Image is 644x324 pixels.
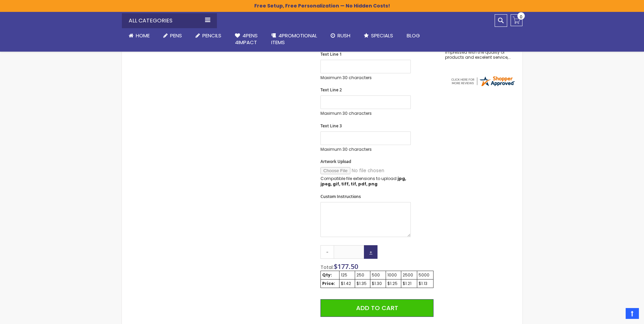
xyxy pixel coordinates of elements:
div: $1.25 [387,281,400,286]
div: $1.35 [356,281,369,286]
span: 177.50 [337,262,358,271]
div: returning customer, always impressed with the quality of products and excelent service, will retu... [445,45,511,60]
a: Pencils [189,28,228,43]
strong: Qty: [322,272,332,278]
span: Home [136,32,150,39]
div: 125 [341,272,353,278]
div: 500 [372,272,384,278]
span: Pencils [202,32,221,39]
span: Text Line 3 [320,123,342,129]
span: Blog [407,32,420,39]
div: 250 [356,272,369,278]
span: 0 [520,14,522,20]
p: Maximum 30 characters [320,75,411,80]
strong: Price: [322,281,335,286]
span: Pens [170,32,182,39]
strong: jpg, jpeg, gif, tiff, tif, pdf, png [320,176,406,187]
span: Total: [320,264,334,271]
div: $1.30 [372,281,384,286]
a: Blog [400,28,427,43]
div: $1.42 [341,281,353,286]
span: Text Line 2 [320,87,342,93]
div: $1.13 [419,281,432,286]
p: Maximum 30 characters [320,111,411,116]
span: Text Line 1 [320,51,342,57]
p: Compatible file extensions to upload: [320,176,411,187]
div: 5000 [419,272,432,278]
a: Pens [157,28,189,43]
div: All Categories [122,13,217,28]
span: Add to Cart [356,304,398,312]
a: 4pens.com certificate URL [450,83,515,89]
div: $1.21 [403,281,416,286]
span: Custom Instructions [320,194,361,199]
a: - [320,245,334,259]
a: Specials [357,28,400,43]
a: Home [122,28,157,43]
span: 4PROMOTIONAL ITEMS [271,32,317,46]
a: + [364,245,378,259]
a: Rush [324,28,357,43]
a: 4Pens4impact [228,28,264,50]
span: Rush [337,32,350,39]
button: Add to Cart [320,299,433,317]
span: Artwork Upload [320,159,351,164]
a: 4PROMOTIONALITEMS [264,28,324,50]
div: 1000 [387,272,400,278]
img: 4pens.com widget logo [450,75,515,87]
a: 0 [511,14,522,26]
a: Top [626,308,639,319]
span: $ [334,262,358,271]
div: 2500 [403,272,416,278]
span: 4Pens 4impact [235,32,258,46]
span: Specials [371,32,393,39]
p: Maximum 30 characters [320,147,411,152]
